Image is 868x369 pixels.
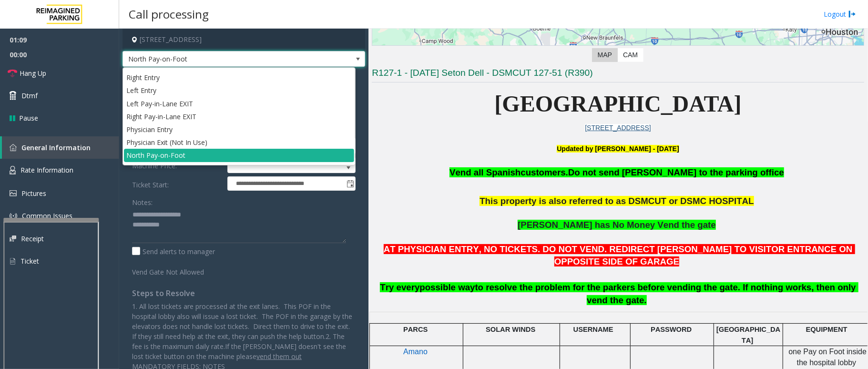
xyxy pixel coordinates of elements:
[419,282,475,292] span: possible way
[132,342,346,361] span: If the [PERSON_NAME] doesn't see the lost ticket button on the machine please
[124,149,354,162] li: North Pay-on-Foot
[20,68,46,78] span: Hang Up
[716,326,780,344] span: [GEOGRAPHIC_DATA]
[475,282,858,305] span: to resolve the problem for the parkers before vending the gate. If nothing works, then only vend ...
[130,176,225,191] label: Ticket Start:
[380,282,419,292] span: Try every
[124,162,354,175] li: South Pay-on-Foot
[22,211,72,220] span: Common Issues
[10,190,17,196] img: 'icon'
[124,110,354,123] li: Right Pay-in-Lane EXIT
[123,51,317,67] span: North Pay-on-Foot
[123,29,365,51] h4: [STREET_ADDRESS]
[342,165,355,173] span: Decrease value
[124,84,354,97] li: Left Entry
[403,326,428,333] span: PARCS
[21,91,38,101] span: Dtmf
[573,326,613,333] span: USERNAME
[486,326,535,333] span: SOLAR WINDS
[403,348,428,356] span: Amano
[132,194,153,207] label: Notes:
[585,124,651,132] a: [STREET_ADDRESS]
[848,9,856,19] img: logout
[20,165,73,174] span: Rate Information
[132,301,356,361] p: 1. All lost tickets are processed at the exit lanes. This POF in the hospital lobby also will iss...
[449,167,521,177] span: Vend all Spanish
[132,246,215,256] label: Send alerts to manager
[651,326,692,333] span: PASSWORD
[384,244,855,267] span: AT PHYSICIAN ENTRY, NO TICKETS. DO NOT VEND. REDIRECT [PERSON_NAME] TO VISITOR ENTRANCE ON OPPOSI...
[480,196,754,206] span: This property is also referred to as DSMCUT or DSMC HOSPITAL
[592,48,618,62] label: Map
[124,97,354,110] li: Left Pay-in-Lane EXIT
[10,212,17,220] img: 'icon'
[568,167,784,177] span: Do not send [PERSON_NAME] to the parking office
[132,289,356,298] h4: Steps to Resolve
[2,136,119,159] a: General Information
[124,2,214,26] h3: Call processing
[617,48,643,62] label: CAM
[124,136,354,149] li: Physician Exit (Not In Use)
[345,177,355,190] span: Toggle popup
[10,144,17,151] img: 'icon'
[495,91,742,116] span: [GEOGRAPHIC_DATA]
[806,326,848,333] span: EQUIPMENT
[521,167,568,177] span: customers.
[21,189,46,198] span: Pictures
[124,123,354,136] li: Physician Entry
[10,166,16,174] img: 'icon'
[132,332,345,351] span: 2. The fee is the maximum daily rate.
[256,352,302,361] u: vend them out
[124,71,354,84] li: Right Entry
[19,113,38,123] span: Pause
[557,145,679,153] b: Updated by [PERSON_NAME] - [DATE]
[21,143,91,152] span: General Information
[372,67,864,82] h3: R127-1 - [DATE] Seton Dell - DSMCUT 127-51 (R390)
[518,220,716,230] span: [PERSON_NAME] has No Money Vend the gate
[824,9,856,19] a: Logout
[130,264,225,277] label: Vend Gate Not Allowed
